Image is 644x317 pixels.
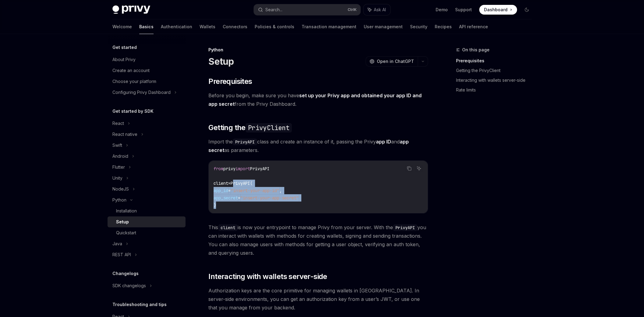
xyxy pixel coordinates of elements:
[208,56,234,67] h1: Setup
[112,5,150,14] img: dark logo
[462,46,490,53] span: On this page
[456,66,536,75] a: Getting the PrivyClient
[456,75,536,85] a: Interacting with wallets server-side
[374,7,386,13] span: Ask AI
[208,77,252,86] span: Prerequisites
[208,223,428,257] span: This is now your entrypoint to manage Privy from your server. With the you can interact with wall...
[405,164,413,172] button: Copy the contents from the code block
[254,4,360,15] button: Search...CtrlK
[231,181,253,186] span: PrivyAPI(
[246,123,292,133] code: PrivyClient
[112,301,167,308] h5: Troubleshooting and tips
[348,7,357,12] span: Ctrl K
[238,195,240,201] span: =
[415,164,423,172] button: Ask AI
[108,205,186,216] a: Installation
[214,202,216,208] span: )
[214,188,228,193] span: app_id
[112,174,122,182] div: Unity
[112,78,156,85] div: Choose your platform
[112,153,128,160] div: Android
[214,181,228,186] span: client
[116,229,136,236] div: Quickstart
[279,188,282,193] span: ,
[112,142,122,149] div: Swift
[436,7,448,13] a: Demo
[393,224,417,231] code: PrivyAPI
[116,207,137,215] div: Installation
[435,19,452,34] a: Recipes
[112,67,150,74] div: Create an account
[233,139,257,145] code: PrivyAPI
[112,251,131,258] div: REST API
[208,286,428,312] span: Authorization keys are the core primitive for managing wallets in [GEOGRAPHIC_DATA]. In server-si...
[231,188,279,193] span: "insert-your-app-id"
[112,240,122,247] div: Java
[484,7,508,13] span: Dashboard
[112,196,126,204] div: Python
[108,76,186,87] a: Choose your platform
[214,195,238,201] span: app_secret
[112,164,125,171] div: Flutter
[364,19,403,34] a: User management
[112,108,154,115] h5: Get started by SDK
[302,19,356,34] a: Transaction management
[376,139,391,145] strong: app ID
[522,5,532,15] button: Toggle dark mode
[265,6,282,13] div: Search...
[459,19,488,34] a: API reference
[218,224,238,231] code: client
[108,54,186,65] a: About Privy
[112,282,146,289] div: SDK changelogs
[112,131,137,138] div: React native
[112,185,129,193] div: NodeJS
[139,19,154,34] a: Basics
[161,19,192,34] a: Authentication
[108,216,186,227] a: Setup
[255,19,294,34] a: Policies & controls
[112,19,132,34] a: Welcome
[112,120,124,127] div: React
[228,188,231,193] span: =
[456,85,536,95] a: Rate limits
[363,4,390,15] button: Ask AI
[455,7,472,13] a: Support
[240,195,299,201] span: "insert-your-app-secret"
[214,166,223,171] span: from
[228,181,231,186] span: =
[410,19,427,34] a: Security
[223,19,247,34] a: Connectors
[208,123,292,133] span: Getting the
[208,272,327,281] span: Interacting with wallets server-side
[456,56,536,66] a: Prerequisites
[108,227,186,238] a: Quickstart
[112,270,139,277] h5: Changelogs
[116,218,129,226] div: Setup
[223,166,235,171] span: privy
[235,166,250,171] span: import
[112,56,136,63] div: About Privy
[200,19,215,34] a: Wallets
[377,58,414,64] span: Open in ChatGPT
[208,92,422,107] a: set up your Privy app and obtained your app ID and app secret
[112,44,137,51] h5: Get started
[479,5,517,15] a: Dashboard
[208,137,428,154] span: Import the class and create an instance of it, passing the Privy and as parameters.
[112,89,171,96] div: Configuring Privy Dashboard
[108,65,186,76] a: Create an account
[366,56,418,67] button: Open in ChatGPT
[208,91,428,108] span: Before you begin, make sure you have from the Privy Dashboard.
[250,166,270,171] span: PrivyAPI
[208,47,428,53] div: Python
